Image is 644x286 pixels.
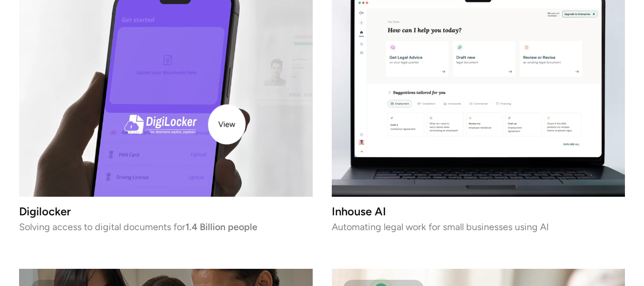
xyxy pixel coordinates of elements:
[332,208,625,216] h3: Inhouse AI
[19,223,313,230] p: Solving access to digital documents for
[19,208,313,218] h3: Digilocker
[332,223,625,230] p: Automating legal work for small businesses using AI
[185,221,257,233] strong: 1.4 Billion people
